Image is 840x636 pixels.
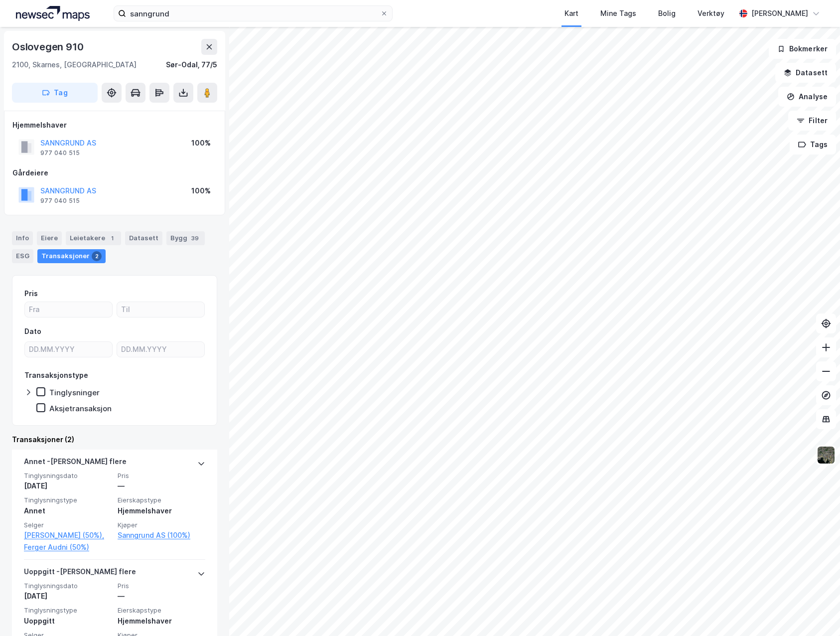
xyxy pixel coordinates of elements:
[40,197,80,205] div: 977 040 515
[37,249,106,263] div: Transaksjoner
[118,505,205,517] div: Hjemmelshaver
[778,87,836,107] button: Analyse
[775,63,836,83] button: Datasett
[658,7,676,19] div: Bolig
[24,566,136,582] div: Uoppgitt - [PERSON_NAME] flere
[12,59,137,71] div: 2100, Skarnes, [GEOGRAPHIC_DATA]
[125,231,162,245] div: Datasett
[788,111,836,131] button: Filter
[189,233,201,243] div: 39
[49,404,112,413] div: Aksjetransaksjon
[166,231,205,245] div: Bygg
[118,582,205,590] span: Pris
[769,39,836,59] button: Bokmerker
[12,167,217,179] div: Gårdeiere
[24,590,112,602] div: [DATE]
[24,582,112,590] span: Tinglysningsdato
[117,342,204,357] input: DD.MM.YYYY
[600,7,636,19] div: Mine Tags
[790,135,836,155] button: Tags
[12,249,33,263] div: ESG
[12,39,85,55] div: Oslovegen 910
[118,606,205,615] span: Eierskapstype
[751,7,808,19] div: [PERSON_NAME]
[12,83,98,103] button: Tag
[118,615,205,627] div: Hjemmelshaver
[24,529,112,541] a: [PERSON_NAME] (50%),
[24,606,112,615] span: Tinglysningstype
[118,472,205,480] span: Pris
[40,149,80,157] div: 977 040 515
[24,496,112,504] span: Tinglysningstype
[24,456,127,472] div: Annet - [PERSON_NAME] flere
[24,369,88,381] div: Transaksjonstype
[16,6,90,21] img: logo.a4113a55bc3d86da70a041830d287a7e.svg
[24,325,41,337] div: Dato
[25,302,112,317] input: Fra
[790,588,840,636] iframe: Chat Widget
[126,6,380,21] input: Søk på adresse, matrikkel, gårdeiere, leietakere eller personer
[37,231,62,245] div: Eiere
[564,7,578,19] div: Kart
[92,251,102,261] div: 2
[49,388,100,397] div: Tinglysninger
[24,288,38,300] div: Pris
[118,480,205,492] div: —
[118,529,205,541] a: Sanngrund AS (100%)
[191,185,211,197] div: 100%
[24,480,112,492] div: [DATE]
[12,434,217,446] div: Transaksjoner (2)
[66,231,121,245] div: Leietakere
[24,472,112,480] span: Tinglysningsdato
[12,119,217,131] div: Hjemmelshaver
[118,496,205,504] span: Eierskapstype
[24,615,112,627] div: Uoppgitt
[118,590,205,602] div: —
[107,233,117,243] div: 1
[118,521,205,529] span: Kjøper
[698,7,724,19] div: Verktøy
[817,446,836,465] img: 9k=
[12,231,33,245] div: Info
[24,505,112,517] div: Annet
[25,342,112,357] input: DD.MM.YYYY
[117,302,204,317] input: Til
[24,521,112,529] span: Selger
[191,137,211,149] div: 100%
[166,59,217,71] div: Sør-Odal, 77/5
[24,541,112,553] a: Ferger Audni (50%)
